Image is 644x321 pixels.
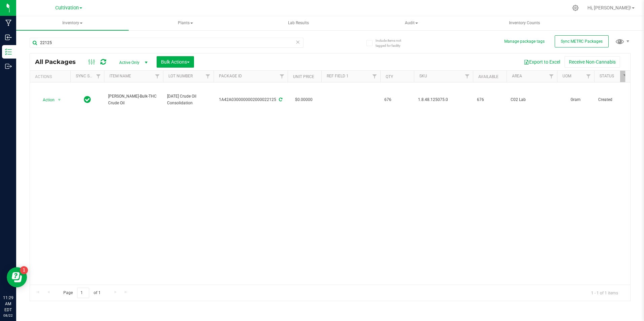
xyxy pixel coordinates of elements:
[478,74,498,79] a: Available
[219,74,242,78] a: Package ID
[3,313,13,318] p: 08/22
[77,288,89,298] input: 1
[468,16,581,30] a: Inventory Counts
[157,56,194,68] button: Bulk Actions
[84,95,91,104] span: In Sync
[7,267,27,287] iframe: Resource center
[30,38,303,48] input: Search Package ID, Item Name, SKU, Lot or Part Number...
[5,20,12,26] inline-svg: Manufacturing
[58,288,106,298] span: Page of 1
[355,16,468,30] a: Audit
[35,58,83,66] span: All Packages
[598,97,627,103] span: Created
[546,71,557,82] a: Filter
[55,5,79,11] span: Cultivation
[292,95,316,105] span: $0.00000
[37,95,55,105] span: Action
[519,56,565,68] button: Export to Excel
[418,97,469,103] span: 1.8.48.125075.0
[202,71,214,82] a: Filter
[384,97,410,103] span: 676
[5,48,12,55] inline-svg: Inventory
[586,288,623,298] span: 1 - 1 of 1 items
[55,95,64,105] span: select
[3,295,13,313] p: 11:29 AM EDT
[561,39,603,44] span: Sync METRC Packages
[161,59,190,65] span: Bulk Actions
[565,56,620,68] button: Receive Non-Cannabis
[583,71,594,82] a: Filter
[511,97,553,103] span: C02 Lab
[504,39,545,44] button: Manage package tags
[35,74,68,79] div: Actions
[5,63,12,70] inline-svg: Outbound
[279,20,318,26] span: Lab Results
[242,16,355,30] a: Lab Results
[561,97,590,103] span: Gram
[386,74,393,79] a: Qty
[277,71,288,82] a: Filter
[130,16,241,30] span: Plants
[293,74,314,79] a: Unit Price
[462,71,473,82] a: Filter
[20,266,28,274] iframe: Resource center unread badge
[152,71,163,82] a: Filter
[587,5,631,10] span: Hi, [PERSON_NAME]!
[419,74,427,78] a: SKU
[296,38,300,46] span: Clear
[369,71,380,82] a: Filter
[213,97,289,103] div: 1A42A0300000002000022125
[168,74,193,78] a: Lot Number
[5,34,12,41] inline-svg: Inbound
[109,74,131,78] a: Item Name
[167,93,210,106] span: [DATE] Crude Oil Consolidation
[600,74,614,78] a: Status
[562,74,571,78] a: UOM
[278,97,282,102] span: Sync from Compliance System
[93,71,104,82] a: Filter
[129,16,242,30] a: Plants
[555,35,609,47] button: Sync METRC Packages
[477,97,503,103] span: 676
[571,5,580,11] div: Manage settings
[108,93,159,106] span: [PERSON_NAME]-Bulk-THC Crude Oil
[356,16,468,30] span: Audit
[376,38,409,48] span: Include items not tagged for facility
[512,74,522,78] a: Area
[16,16,129,30] a: Inventory
[500,20,549,26] span: Inventory Counts
[76,74,102,78] a: Sync Status
[620,71,631,82] a: Filter
[327,74,349,78] a: Ref Field 1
